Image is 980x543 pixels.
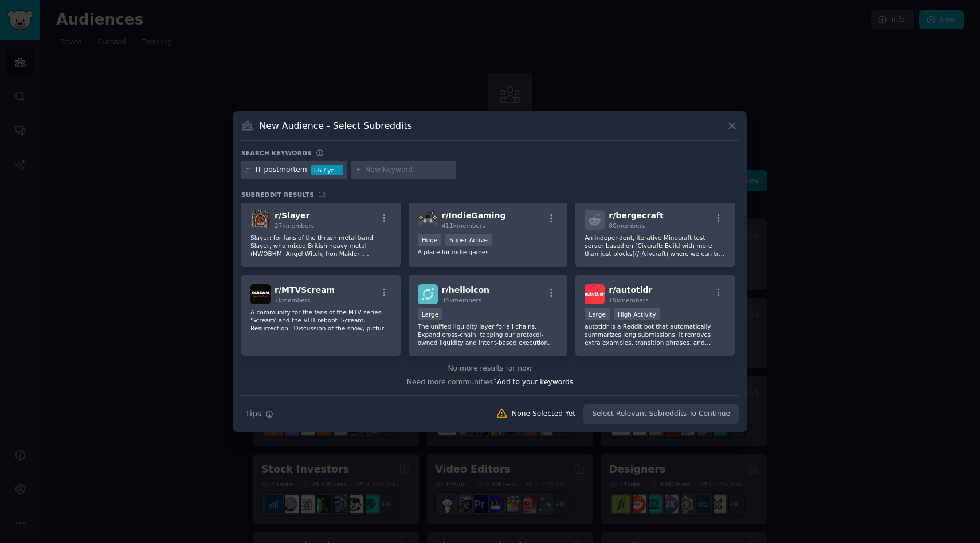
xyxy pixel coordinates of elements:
[445,234,492,246] div: Super Active
[418,234,442,246] div: Huge
[318,191,326,198] span: 12
[241,373,739,388] div: Need more communities?
[418,210,438,230] img: IndieGaming
[311,165,343,175] div: 3.6 / yr
[250,210,271,230] img: Slayer
[275,222,314,229] span: 27k members
[241,364,739,374] div: No more results for now
[442,297,481,304] span: 34k members
[497,378,573,386] span: Add to your keywords
[250,284,271,304] img: MTVScream
[241,149,312,157] h3: Search keywords
[256,165,307,175] div: IT postmortem
[609,285,652,294] span: r/ autotldr
[418,322,559,347] p: The unified liquidity layer for all chains. Expand cross-chain, tapping our protocol-owned liquid...
[585,308,610,320] div: Large
[250,234,391,258] p: Slayer: for fans of the thrash metal band Slayer, who mixed British heavy metal (NWOBHM: Angel Wi...
[442,211,506,220] span: r/ IndieGaming
[365,165,452,175] input: New Keyword
[442,222,485,229] span: 411k members
[250,308,391,332] p: A community for the fans of the MTV series 'Scream' and the VH1 reboot 'Scream: Resurrection'. Di...
[585,284,605,304] img: autotldr
[275,297,311,304] span: 7k members
[609,222,645,229] span: 80 members
[275,285,335,294] span: r/ MTVScream
[418,308,443,320] div: Large
[585,322,726,347] p: autotldr is a Reddit bot that automatically summarizes long submissions. It removes extra example...
[585,234,726,258] p: An independent, iterative Minecraft test server based on [Civcraft: Build with more than just blo...
[260,120,412,132] h3: New Audience - Select Subreddits
[241,191,314,199] span: Subreddit Results
[609,297,648,304] span: 19k members
[418,248,559,256] p: A place for indie games
[512,409,575,419] div: None Selected Yet
[609,211,663,220] span: r/ bergecraft
[418,284,438,304] img: helloicon
[614,308,660,320] div: High Activity
[275,211,309,220] span: r/ Slayer
[442,285,489,294] span: r/ helloicon
[245,408,261,420] span: Tips
[241,404,277,424] button: Tips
